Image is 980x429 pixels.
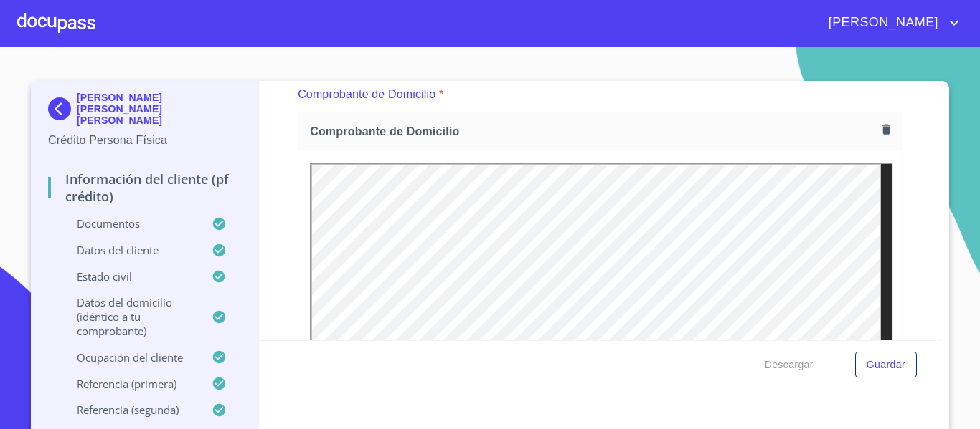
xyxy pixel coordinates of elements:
[867,356,905,374] span: Guardar
[48,350,212,365] p: Ocupación del Cliente
[48,269,212,284] p: Estado Civil
[855,352,917,378] button: Guardar
[818,11,946,34] span: [PERSON_NAME]
[310,124,877,139] span: Comprobante de Domicilio
[77,92,241,126] p: [PERSON_NAME] [PERSON_NAME] [PERSON_NAME]
[48,243,212,257] p: Datos del cliente
[765,356,814,374] span: Descargar
[48,92,241,132] div: [PERSON_NAME] [PERSON_NAME] [PERSON_NAME]
[818,11,963,34] button: account of current user
[48,132,241,149] p: Crédito Persona Física
[759,352,819,378] button: Descargar
[48,97,77,120] img: Docupass spot blue
[48,170,241,205] p: Información del cliente (PF crédito)
[48,403,212,417] p: Referencia (segunda)
[48,216,212,231] p: Documentos
[298,86,435,103] p: Comprobante de Domicilio
[48,295,212,338] p: Datos del domicilio (idéntico a tu comprobante)
[48,377,212,391] p: Referencia (primera)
